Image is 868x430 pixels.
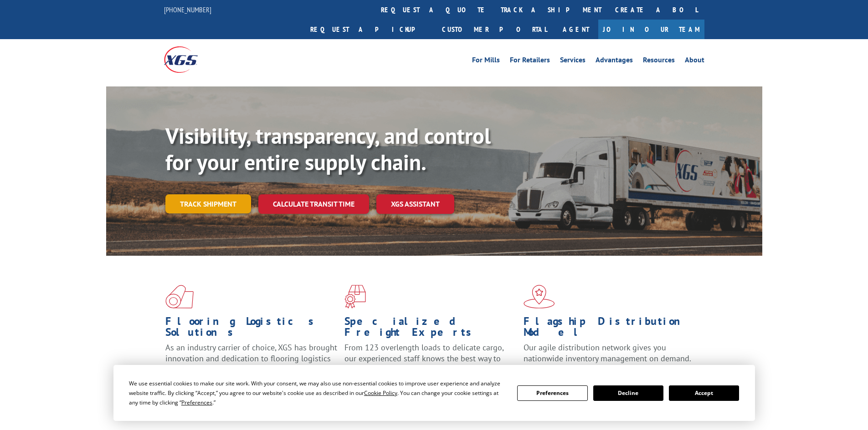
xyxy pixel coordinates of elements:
a: XGS ASSISTANT [376,194,454,214]
span: Preferences [181,399,212,406]
img: xgs-icon-flagship-distribution-model-red [524,285,555,309]
span: As an industry carrier of choice, XGS has brought innovation and dedication to flooring logistics... [165,342,337,374]
a: Track shipment [165,194,251,213]
a: Resources [643,56,675,66]
a: Join Our Team [598,20,704,39]
img: xgs-icon-total-supply-chain-intelligence-red [165,285,194,309]
a: For Mills [472,56,500,66]
h1: Flagship Distribution Model [524,316,696,342]
a: Request a pickup [303,20,435,39]
b: Visibility, transparency, and control for your entire supply chain. [165,121,491,176]
a: Calculate transit time [258,194,369,214]
p: From 123 overlength loads to delicate cargo, our experienced staff knows the best way to move you... [344,342,517,383]
button: Preferences [517,385,587,401]
span: Our agile distribution network gives you nationwide inventory management on demand. [524,342,691,364]
a: Customer Portal [435,20,554,39]
a: Services [560,56,586,66]
h1: Flooring Logistics Solutions [165,316,338,342]
button: Decline [593,385,663,401]
a: [PHONE_NUMBER] [164,5,211,14]
button: Accept [669,385,739,401]
a: Advantages [596,56,633,66]
a: About [685,56,704,66]
div: Cookie Consent Prompt [113,365,755,421]
a: For Retailers [510,56,550,66]
a: Agent [554,20,598,39]
span: Cookie Policy [364,389,397,397]
h1: Specialized Freight Experts [344,316,517,342]
div: We use essential cookies to make our site work. With your consent, we may also use non-essential ... [129,379,506,407]
img: xgs-icon-focused-on-flooring-red [344,285,366,309]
